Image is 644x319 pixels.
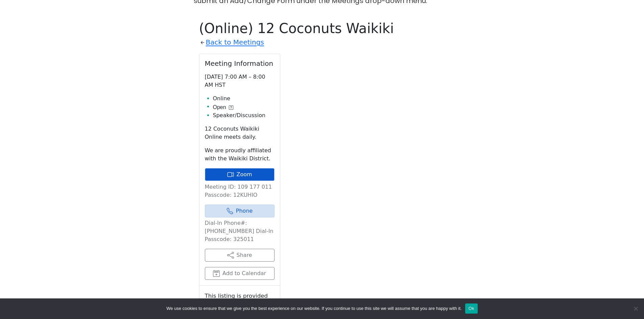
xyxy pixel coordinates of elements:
[205,59,275,68] h2: Meeting Information
[205,267,275,280] button: Add to Calendar
[213,103,226,111] span: Open
[166,305,461,312] span: We use cookies to ensure that we give you the best experience on our website. If you continue to ...
[205,183,275,199] p: Meeting ID: 109 177 011 Passcode: 12KUHIO
[465,303,478,314] button: Ok
[205,168,275,181] a: Zoom
[205,125,275,141] p: 12 Coconuts Waikiki Online meets daily.
[213,111,275,119] li: Speaker/Discussion
[213,103,233,111] button: Open
[213,95,275,103] li: Online
[205,219,275,243] p: Dial-In Phone#: [PHONE_NUMBER] Dial-In Passcode: 325011
[632,305,639,312] span: No
[205,73,275,89] p: [DATE] 7:00 AM – 8:00 AM HST
[205,205,275,217] a: Phone
[199,20,445,36] h1: (Online) 12 Coconuts Waikiki
[206,36,264,48] a: Back to Meetings
[205,291,275,311] small: This listing is provided by:
[205,147,275,163] p: We are proudly affiliated with the Waikiki District.
[205,249,275,262] button: Share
